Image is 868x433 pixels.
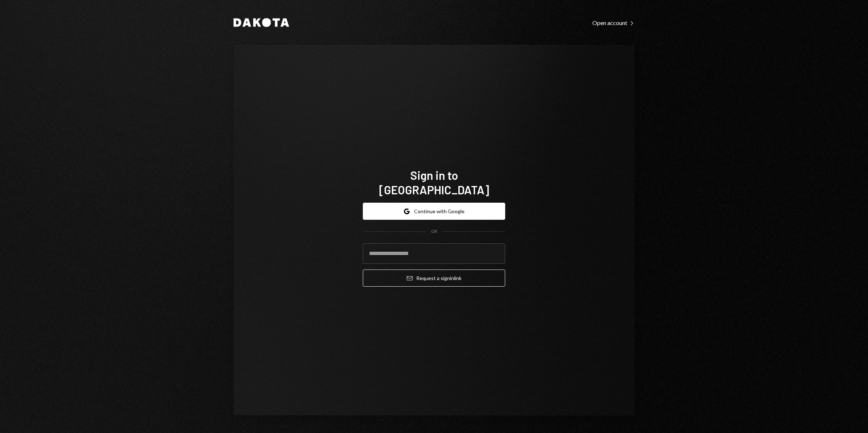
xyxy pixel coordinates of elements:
button: Continue with Google [363,203,505,220]
button: Request a signinlink [363,270,505,287]
a: Open account [592,19,634,27]
h1: Sign in to [GEOGRAPHIC_DATA] [363,168,505,197]
div: Open account [592,19,634,27]
div: OR [431,228,437,235]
